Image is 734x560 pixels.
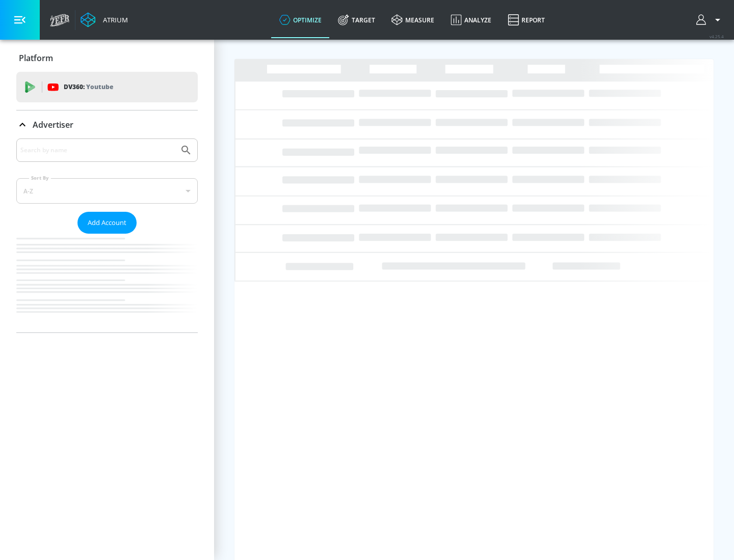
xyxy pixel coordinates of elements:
[77,212,137,234] button: Add Account
[99,15,128,24] div: Atrium
[16,234,198,332] nav: list of Advertiser
[710,34,724,39] span: v 4.25.4
[29,175,51,181] label: Sort By
[86,81,113,92] p: Youtube
[16,138,198,332] div: Advertiser
[16,110,198,139] div: Advertiser
[271,2,330,38] a: optimize
[81,12,128,27] a: Atrium
[20,144,175,157] input: Search by name
[500,2,553,38] a: Report
[383,2,442,38] a: measure
[442,2,500,38] a: Analyze
[33,119,73,130] p: Advertiser
[64,81,113,93] p: DV360:
[16,178,198,204] div: A-Z
[330,2,383,38] a: Target
[88,217,126,229] span: Add Account
[19,52,53,64] p: Platform
[16,44,198,72] div: Platform
[16,72,198,102] div: DV360: Youtube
